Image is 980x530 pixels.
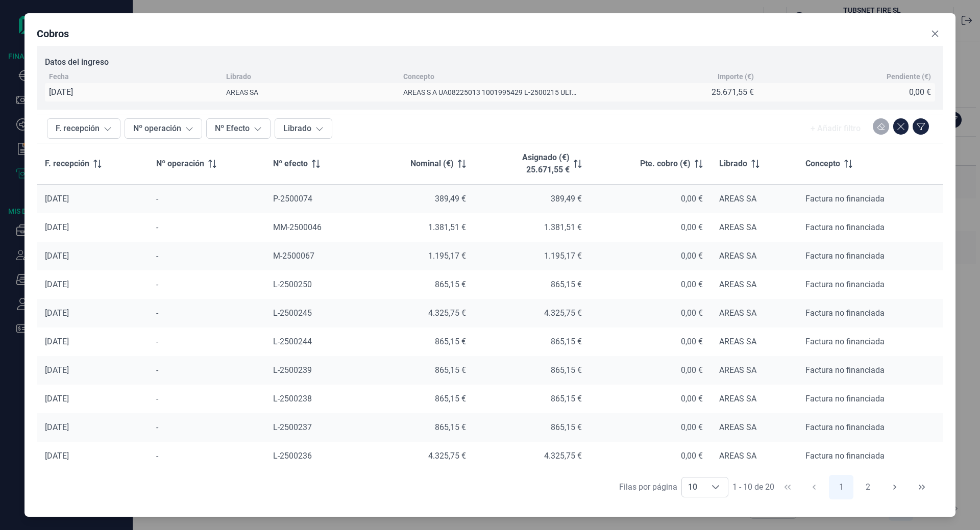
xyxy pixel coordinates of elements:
span: Factura no financiada [805,337,885,346]
span: Factura no financiada [805,251,885,261]
div: - [156,222,257,233]
span: Nº efecto [273,158,308,170]
div: AREAS SA [719,422,790,433]
span: Factura no financiada [805,194,885,204]
span: F. recepción [45,158,89,170]
div: 865,15 € [482,337,582,347]
div: AREAS SA [719,308,790,318]
div: 865,15 € [372,394,465,404]
button: Nº operación [125,118,202,139]
div: 4.325,75 € [372,451,465,461]
button: Nº Efecto [206,118,271,139]
div: 865,15 € [482,365,582,375]
div: 389,49 € [482,194,582,204]
div: [DATE] [45,337,140,347]
span: Factura no financiada [805,222,885,232]
span: 1 - 10 de 20 [732,483,774,491]
div: [DATE] [45,422,140,433]
div: Librado [226,72,251,81]
div: 865,15 € [372,337,465,347]
div: - [156,308,257,318]
span: 10 [682,477,703,497]
div: 4.325,75 € [482,451,582,461]
button: First Page [775,475,800,499]
span: Factura no financiada [805,451,885,461]
span: Factura no financiada [805,422,885,432]
div: AREAS SA [719,280,790,290]
div: 0,00 € [598,222,703,233]
div: Concepto [403,72,434,81]
div: - [156,251,257,261]
div: - [156,365,257,375]
div: Importe (€) [718,72,754,81]
div: AREAS SA [719,251,790,261]
span: L-2500239 [273,365,312,375]
div: [DATE] [45,222,140,233]
div: 865,15 € [372,365,465,375]
span: Factura no financiada [805,365,885,375]
div: - [156,337,257,347]
div: 865,15 € [372,280,465,290]
span: Nominal (€) [410,158,454,170]
div: AREAS SA [719,222,790,233]
span: Librado [719,158,747,170]
div: 0,00 € [598,308,703,318]
div: Datos del ingreso [45,54,935,70]
div: [DATE] [45,451,140,461]
div: 0,00 € [598,451,703,461]
div: AREAS SA [719,194,790,204]
span: Factura no financiada [805,308,885,318]
button: Previous Page [802,475,826,499]
div: 1.381,51 € [482,222,582,233]
span: L-2500238 [273,394,312,403]
button: Page 2 [856,475,880,499]
div: 0,00 € [598,365,703,375]
div: Choose [703,477,728,497]
div: 865,15 € [482,394,582,404]
div: 1.195,17 € [482,251,582,261]
div: 4.325,75 € [482,308,582,318]
div: 389,49 € [372,194,465,204]
span: AREAS SA [226,88,258,96]
div: [DATE] [49,87,73,97]
p: 25.671,55 € [526,164,570,176]
span: Factura no financiada [805,394,885,403]
div: 0,00 € [598,251,703,261]
div: - [156,394,257,404]
div: - [156,280,257,290]
span: L-2500237 [273,422,312,432]
span: L-2500250 [273,280,312,289]
div: 865,15 € [482,422,582,433]
div: 0,00 € [598,394,703,404]
div: 0,00 € [598,194,703,204]
div: AREAS SA [719,365,790,375]
button: F. recepción [47,118,120,139]
div: 1.195,17 € [372,251,465,261]
div: 25.671,55 € [712,87,754,97]
div: [DATE] [45,365,140,375]
div: 865,15 € [372,422,465,433]
span: Nº operación [156,158,204,170]
div: 0,00 € [909,87,931,97]
div: Filas por página [619,481,677,493]
div: [DATE] [45,394,140,404]
p: Asignado (€) [522,152,570,164]
div: - [156,451,257,461]
div: AREAS SA [719,337,790,347]
span: L-2500245 [273,308,312,318]
button: Librado [275,118,332,139]
div: AREAS SA [719,451,790,461]
span: Pte. cobro (€) [640,158,691,170]
button: Page 1 [829,475,853,499]
span: P-2500074 [273,194,312,204]
div: 4.325,75 € [372,308,465,318]
button: Next Page [883,475,907,499]
span: L-2500244 [273,337,312,346]
div: [DATE] [45,280,140,290]
div: - [156,422,257,433]
div: 0,00 € [598,280,703,290]
span: Factura no financiada [805,280,885,289]
div: Fecha [49,72,69,81]
span: M-2500067 [273,251,314,261]
div: [DATE] [45,308,140,318]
